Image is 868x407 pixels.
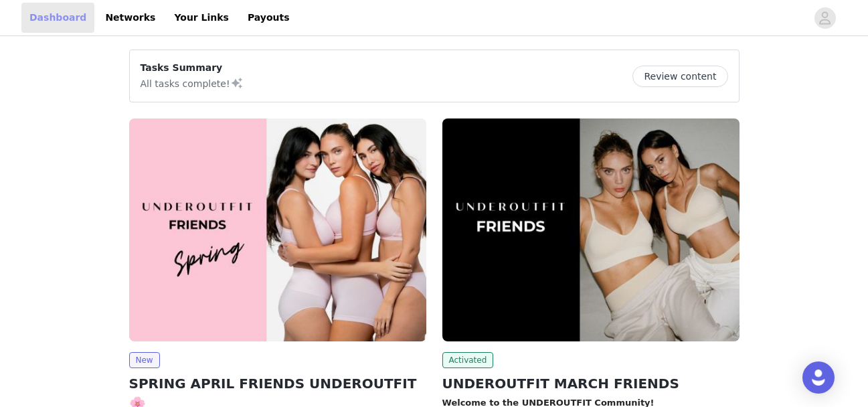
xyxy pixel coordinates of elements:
a: Payouts [240,3,298,33]
a: Networks [97,3,163,33]
p: Tasks Summary [141,61,244,75]
img: Underoutfit [129,118,426,341]
p: All tasks complete! [141,75,244,91]
div: avatar [818,7,831,29]
span: New [129,352,160,368]
h2: UNDEROUTFIT MARCH FRIENDS [442,374,740,394]
div: Open Intercom Messenger [802,361,835,394]
span: Activated [442,352,494,368]
button: Review content [632,66,727,87]
img: Underoutfit [442,118,740,341]
a: Your Links [166,3,237,33]
a: Dashboard [21,3,94,33]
